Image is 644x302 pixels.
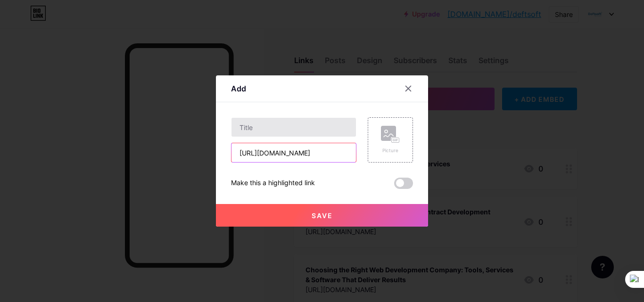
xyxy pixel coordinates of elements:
[231,118,356,137] input: Title
[231,178,315,189] div: Make this a highlighted link
[231,143,356,162] input: URL
[216,204,428,227] button: Save
[231,83,246,94] div: Add
[312,212,333,220] span: Save
[381,147,400,154] div: Picture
